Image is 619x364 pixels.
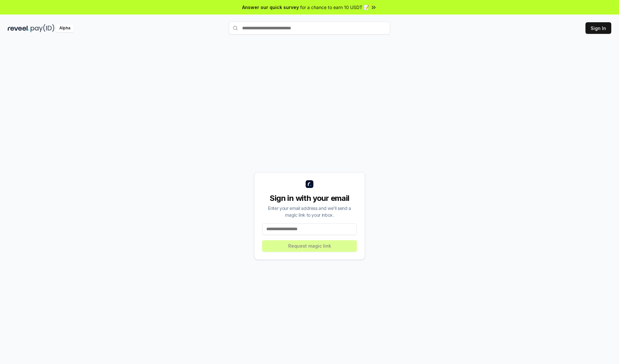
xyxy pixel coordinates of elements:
div: Enter your email address and we’ll send a magic link to your inbox. [262,205,357,218]
img: pay_id [31,24,54,32]
div: Sign in with your email [262,193,357,203]
span: Answer our quick survey [242,4,299,11]
div: Alpha [56,24,74,32]
span: for a chance to earn 10 USDT 📝 [300,4,369,11]
img: logo_small [306,180,313,188]
button: Sign In [585,22,611,34]
img: reveel_dark [8,24,29,32]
